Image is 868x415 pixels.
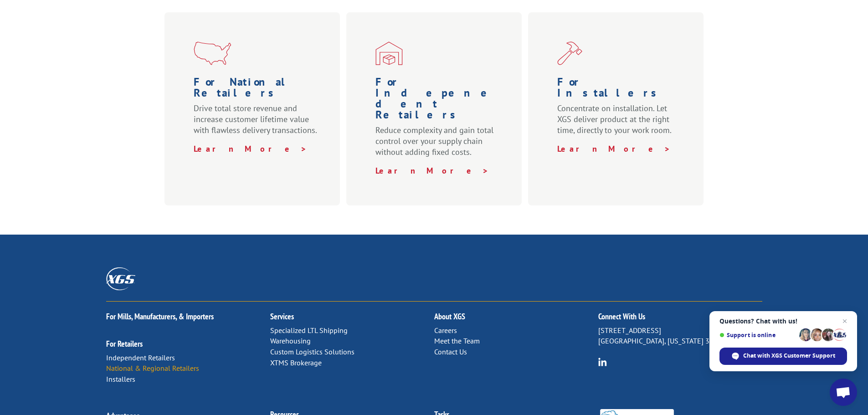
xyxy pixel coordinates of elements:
img: XGS_Logos_ALL_2024_All_White [106,267,135,290]
a: Meet the Team [434,336,480,345]
span: Close chat [839,316,850,327]
a: Warehousing [270,336,311,345]
a: Custom Logistics Solutions [270,347,354,356]
a: Learn More > [557,143,671,154]
a: Installers [106,374,135,384]
h1: For Indepenedent Retailers [375,77,496,125]
div: Open chat [830,379,857,406]
h1: For National Retailers [194,77,322,103]
img: xgs-icon-nationwide-reach-red [194,41,231,65]
p: Drive total store revenue and increase customer lifetime value with flawless delivery transactions. [194,103,322,143]
a: XTMS Brokerage [270,358,322,367]
p: Concentrate on installation. Let XGS deliver product at the right time, directly to your work room. [557,103,678,143]
div: Chat with XGS Customer Support [719,348,847,365]
span: Questions? Chat with us! [719,318,847,325]
span: Support is online [719,332,796,338]
span: Chat with XGS Customer Support [743,352,835,360]
img: XGS_Icon_SMBFlooringRetailer_Red [375,41,403,65]
a: Services [270,311,294,322]
h2: Connect With Us [598,313,762,325]
a: For Retailers [106,338,143,349]
a: Learn More > [375,165,489,176]
a: About XGS [434,311,465,322]
p: [STREET_ADDRESS] [GEOGRAPHIC_DATA], [US_STATE] 37421 [598,325,762,347]
img: group-6 [598,358,607,366]
a: Independent Retailers [106,353,175,362]
a: Learn More > [194,143,307,154]
a: Specialized LTL Shipping [270,326,348,335]
a: Contact Us [434,347,467,356]
a: National & Regional Retailers [106,364,199,373]
p: Reduce complexity and gain total control over your supply chain without adding fixed costs. [375,125,496,165]
a: Careers [434,326,457,335]
a: For Mills, Manufacturers, & Importers [106,311,214,322]
img: XGS_Icon_Installers_Red [557,41,582,65]
h1: For Installers [557,77,678,103]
